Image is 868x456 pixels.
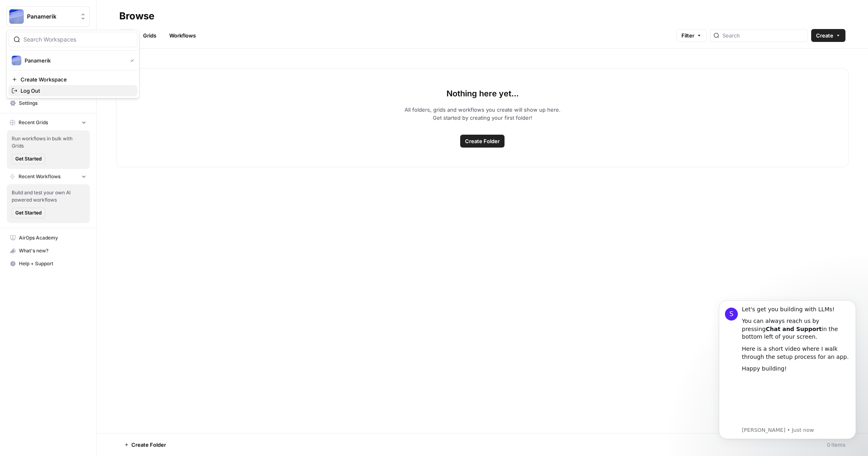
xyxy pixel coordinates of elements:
button: Workspace: Panamerik [6,6,90,27]
a: AirOps Academy [6,231,90,244]
a: Workflows [164,29,201,42]
button: Help + Support [6,257,90,270]
div: Browse [119,10,154,23]
p: All folders, grids and workflows you create will show up here. Get started by creating your first... [405,106,561,122]
a: All [119,29,135,42]
span: Get Started [15,155,42,162]
span: Build and test your own AI powered workflows [12,189,85,204]
a: Grids [138,29,161,42]
span: Create Workspace [21,75,131,83]
button: Filter [676,29,707,42]
button: Get Started [12,208,45,218]
span: Recent Grids [19,119,48,126]
button: Recent Workflows [6,171,90,183]
img: Panamerik Logo [9,9,24,24]
img: Panamerik Logo [12,56,21,65]
span: Run workflows in bulk with Grids [12,135,85,150]
input: Search Workspaces [23,35,132,44]
span: Panamerik [27,12,76,21]
button: Create Folder [460,135,505,148]
iframe: Intercom notifications message [707,288,868,452]
span: Filter [681,31,694,40]
p: Message from Steven, sent Just now [35,138,143,146]
button: What's new? [6,244,90,257]
span: Create [816,31,833,40]
a: Log Out [8,85,137,96]
span: Help + Support [19,260,86,267]
span: Create Folder [465,137,500,145]
div: Workspace: Panamerik [6,30,139,98]
span: Log Out [21,87,131,95]
button: Create Folder [119,438,171,451]
span: Settings [19,100,86,107]
iframe: youtube [35,89,143,137]
input: Search [723,31,804,40]
span: AirOps Academy [19,234,86,242]
button: Recent Grids [6,117,90,129]
span: Get Started [15,209,42,217]
button: Create [811,29,845,42]
p: Nothing here yet... [446,88,519,99]
a: Create Workspace [8,74,137,85]
div: What's new? [7,245,89,257]
a: Settings [6,97,90,110]
span: Create Folder [131,441,166,449]
span: Recent Workflows [19,173,60,180]
span: Panamerik [25,56,124,65]
button: Get Started [12,154,45,164]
